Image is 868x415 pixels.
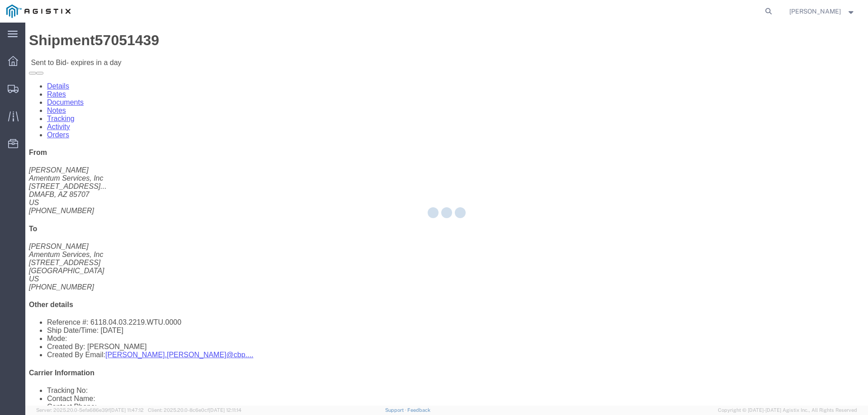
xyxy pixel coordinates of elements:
[209,407,241,413] span: [DATE] 12:11:14
[148,407,241,413] span: Client: 2025.20.0-8c6e0cf
[789,6,841,16] span: Cierra Brown
[407,407,430,413] a: Feedback
[385,407,408,413] a: Support
[6,5,71,18] img: logo
[36,407,144,413] span: Server: 2025.20.0-5efa686e39f
[789,6,856,17] button: [PERSON_NAME]
[110,407,144,413] span: [DATE] 11:47:12
[718,406,857,414] span: Copyright © [DATE]-[DATE] Agistix Inc., All Rights Reserved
